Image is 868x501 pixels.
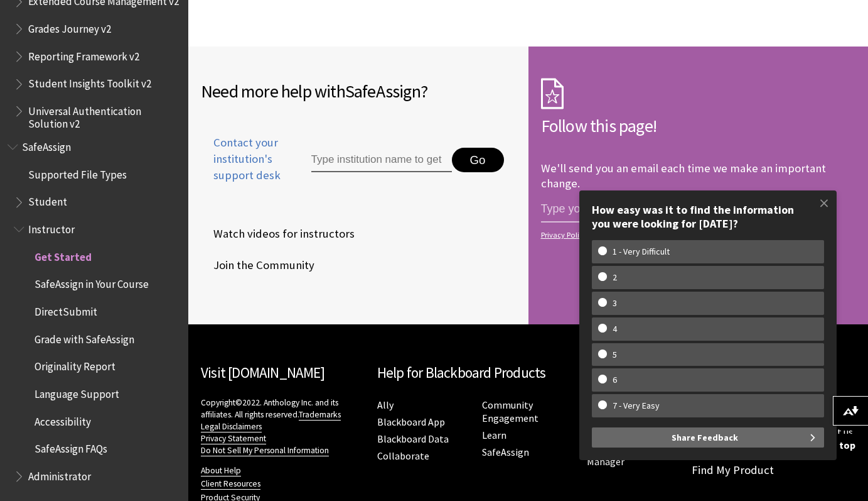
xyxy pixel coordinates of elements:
span: Supported File Types [28,164,127,181]
span: Student [28,192,67,209]
a: Find My Product [692,463,774,477]
w-span: 6 [598,375,631,385]
a: Join the Community [201,256,317,275]
a: Collaborate [377,449,429,463]
a: Trademarks [299,409,341,421]
a: Privacy Policy [541,231,852,239]
w-span: 4 [598,324,631,334]
a: Community Engagement [482,399,538,425]
a: Ally [377,399,394,412]
span: Share Feedback [672,427,738,448]
a: Blackboard Data [377,432,449,446]
h2: Help for Blackboard Products [377,362,680,384]
span: SafeAssign in Your Course [35,274,149,291]
a: Learn [482,429,506,442]
span: Administrator [28,466,91,483]
w-span: 3 [598,298,631,309]
span: Join the Community [201,256,314,275]
h2: Need more help with ? [201,78,516,104]
a: SafeAssign [482,446,529,459]
span: Reporting Framework v2 [28,46,139,63]
input: Type institution name to get support [311,148,452,173]
w-span: 7 - Very Easy [598,400,674,411]
w-span: 1 - Very Difficult [598,246,684,257]
span: Originality Report [35,356,115,373]
h2: Follow this page! [541,113,856,139]
span: Watch videos for instructors [201,224,355,243]
span: Instructor [28,219,75,236]
img: Subscription Icon [541,78,564,109]
w-span: 2 [598,272,631,283]
span: Universal Authentication Solution v2 [28,101,179,130]
div: How easy was it to find the information you were looking for [DATE]? [592,203,824,230]
span: Accessibility [35,411,91,428]
span: Student Insights Toolkit v2 [28,74,151,91]
span: DirectSubmit [35,301,97,318]
span: Language Support [35,383,119,400]
nav: Book outline for Blackboard SafeAssign [8,136,181,487]
a: Contact your institution's support desk [201,135,282,199]
a: Watch videos for instructors [201,224,357,243]
span: Get Started [35,246,92,263]
span: SafeAssign FAQs [35,439,107,456]
a: Legal Disclaimers [201,421,262,432]
input: email address [541,196,734,223]
a: About Help [201,465,241,476]
a: Client Resources [201,478,260,490]
a: Blackboard App [377,416,445,429]
a: Do Not Sell My Personal Information [201,445,329,456]
span: Contact your institution's support desk [201,135,282,184]
w-span: 5 [598,350,631,360]
p: Copyright©2022. Anthology Inc. and its affiliates. All rights reserved. [201,397,365,456]
p: We'll send you an email each time we make an important change. [541,161,826,190]
span: Grade with SafeAssign [35,329,134,346]
button: Share Feedback [592,427,824,448]
span: Grades Journey v2 [28,18,111,35]
span: SafeAssign [22,136,71,153]
span: SafeAssign [345,80,421,102]
a: Privacy Statement [201,433,266,444]
button: Go [452,148,504,173]
a: Visit [DOMAIN_NAME] [201,363,324,382]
